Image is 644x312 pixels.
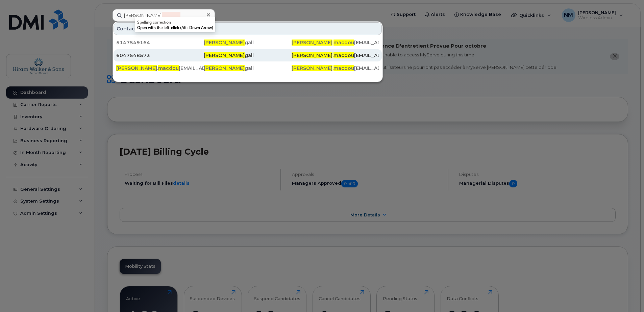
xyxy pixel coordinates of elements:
[116,65,157,71] span: [PERSON_NAME]
[204,52,245,58] span: [PERSON_NAME]
[292,52,332,58] span: [PERSON_NAME]
[333,52,354,58] span: macdou
[114,22,382,35] div: Contacts
[158,65,179,71] span: macdou
[204,65,291,72] div: gall
[116,52,204,59] div: 6047548573
[114,36,382,49] a: 5147549164[PERSON_NAME]gall[PERSON_NAME].macdou[EMAIL_ADDRESS][DOMAIN_NAME]
[114,49,382,61] a: 6047548573[PERSON_NAME]gall[PERSON_NAME].macdou[EMAIL_ADDRESS][DOMAIN_NAME]
[116,39,204,46] div: 5147549164
[292,52,379,59] div: . [EMAIL_ADDRESS][DOMAIN_NAME]
[116,65,204,72] div: . [EMAIL_ADDRESS][DOMAIN_NAME]
[333,65,354,71] span: macdou
[204,39,291,46] div: gall
[114,62,382,74] a: [PERSON_NAME].macdou[EMAIL_ADDRESS][DOMAIN_NAME][PERSON_NAME]gall[PERSON_NAME].macdou[EMAIL_ADDRE...
[333,40,354,46] span: macdou
[292,39,379,46] div: . [EMAIL_ADDRESS][DOMAIN_NAME]
[204,52,291,59] div: gall
[292,65,379,72] div: . [EMAIL_ADDRESS][DOMAIN_NAME]
[292,40,332,46] span: [PERSON_NAME]
[292,65,332,71] span: [PERSON_NAME]
[204,40,245,46] span: [PERSON_NAME]
[204,65,245,71] span: [PERSON_NAME]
